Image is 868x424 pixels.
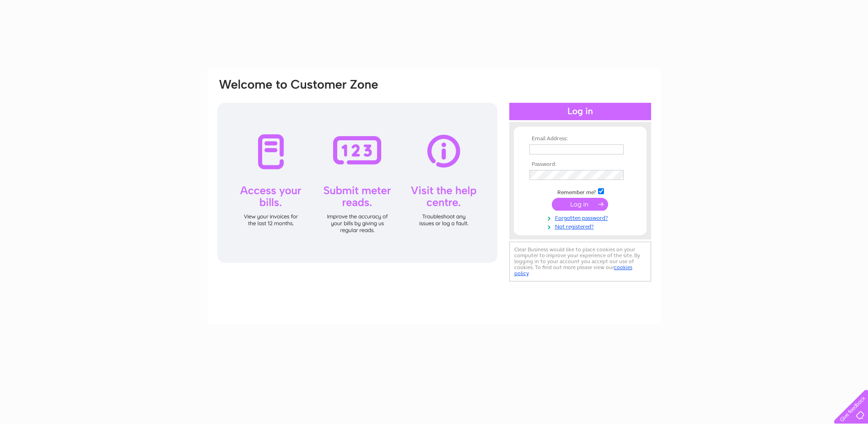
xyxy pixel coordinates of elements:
[527,136,633,142] th: Email Address:
[529,222,633,230] a: Not registered?
[509,242,651,281] div: Clear Business would like to place cookies on your computer to improve your experience of the sit...
[529,213,633,222] a: Forgotten password?
[514,264,632,276] a: cookies policy
[552,198,608,211] input: Submit
[527,187,633,196] td: Remember me?
[527,161,633,168] th: Password:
